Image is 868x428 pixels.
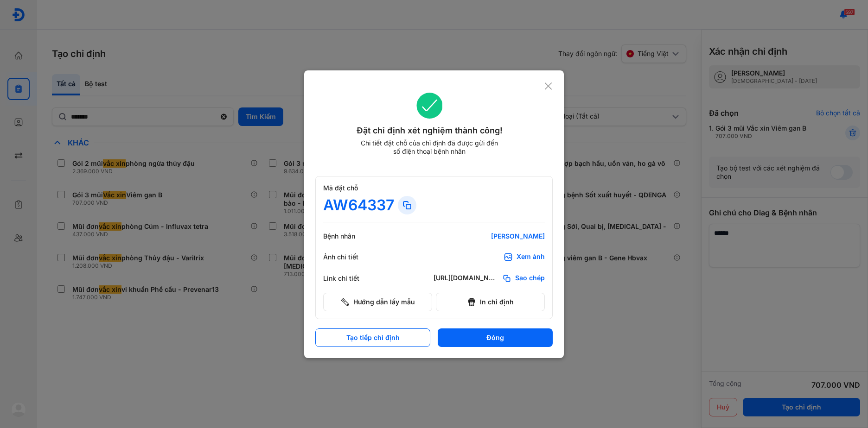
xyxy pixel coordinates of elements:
button: Hướng dẫn lấy mẫu [323,293,432,311]
div: Xem ảnh [517,252,545,262]
div: Mã đặt chỗ [323,184,545,192]
button: Tạo tiếp chỉ định [315,328,430,347]
div: Bệnh nhân [323,232,379,240]
div: AW64337 [323,196,394,214]
div: Đặt chỉ định xét nghiệm thành công! [315,124,544,137]
button: Đóng [438,328,553,347]
div: [URL][DOMAIN_NAME] [434,274,498,283]
span: Sao chép [515,274,545,283]
div: Link chi tiết [323,274,379,283]
div: Ảnh chi tiết [323,253,379,261]
div: [PERSON_NAME] [434,232,545,240]
div: Chi tiết đặt chỗ của chỉ định đã được gửi đến số điện thoại bệnh nhân [357,139,502,156]
button: In chỉ định [436,293,545,311]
